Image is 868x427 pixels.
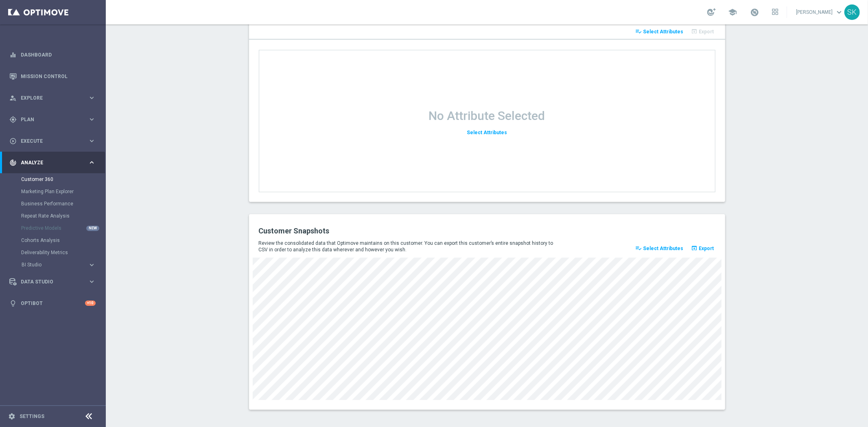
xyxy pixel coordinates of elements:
span: Explore [21,96,88,100]
h1: No Attribute Selected [429,109,545,123]
button: gps_fixed Plan keyboard_arrow_right [9,116,96,123]
div: BI Studio [22,262,88,267]
a: Mission Control [21,65,96,87]
a: Business Performance [21,200,85,207]
span: school [728,8,737,17]
div: Business Performance [21,198,105,210]
div: Execute [9,137,88,145]
a: Customer 360 [21,176,85,183]
span: BI Studio [22,262,80,267]
div: Predictive Models [21,222,105,234]
a: Marketing Plan Explorer [21,188,85,195]
span: keyboard_arrow_down [835,8,844,17]
a: Deliverability Metrics [21,249,85,256]
button: Select Attributes [466,127,508,138]
i: playlist_add_check [636,245,642,251]
span: Execute [21,139,88,144]
i: person_search [9,94,17,102]
div: Analyze [9,159,88,166]
i: keyboard_arrow_right [88,261,96,269]
a: Cohorts Analysis [21,237,85,244]
div: Mission Control [9,65,96,87]
button: lightbulb Optibot +10 [9,300,96,307]
button: playlist_add_check Select Attributes [634,26,685,37]
i: keyboard_arrow_right [88,94,96,102]
button: BI Studio keyboard_arrow_right [21,261,96,268]
i: keyboard_arrow_right [88,278,96,285]
i: open_in_browser [691,245,698,251]
div: Plan [9,116,88,123]
div: NEW [86,226,99,231]
span: Analyze [21,160,88,165]
div: BI Studio [21,259,105,271]
button: track_changes Analyze keyboard_arrow_right [9,159,96,166]
div: Deliverability Metrics [21,246,105,259]
i: gps_fixed [9,116,17,123]
div: Dashboard [9,44,96,65]
i: keyboard_arrow_right [88,137,96,145]
p: Review the consolidated data that Optimove maintains on this customer. You can export this custom... [259,240,559,253]
i: keyboard_arrow_right [88,159,96,166]
i: lightbulb [9,300,17,307]
i: equalizer [9,51,17,59]
button: person_search Explore keyboard_arrow_right [9,95,96,101]
a: Dashboard [21,44,96,65]
button: playlist_add_check Select Attributes [634,243,685,254]
button: play_circle_outline Execute keyboard_arrow_right [9,138,96,144]
div: +10 [85,301,96,306]
button: Data Studio keyboard_arrow_right [9,279,96,285]
div: Optibot [9,292,96,314]
span: Export [699,246,714,251]
a: Optibot [21,292,85,314]
i: keyboard_arrow_right [88,115,96,123]
a: [PERSON_NAME]keyboard_arrow_down [795,6,844,18]
i: play_circle_outline [9,137,17,145]
a: Repeat Rate Analysis [21,213,85,219]
button: open_in_browser Export [690,243,715,254]
div: Cohorts Analysis [21,234,105,246]
div: Data Studio [9,278,88,285]
button: equalizer Dashboard [9,52,96,58]
span: Plan [21,117,88,122]
a: Settings [20,414,44,419]
span: Select Attributes [467,130,507,135]
i: playlist_add_check [636,28,642,35]
div: SK [844,4,860,20]
span: Data Studio [21,279,88,284]
i: track_changes [9,159,17,166]
div: Repeat Rate Analysis [21,210,105,222]
div: Marketing Plan Explorer [21,185,105,198]
div: Explore [9,94,88,102]
h2: Customer Snapshots [259,226,481,236]
span: Select Attributes [643,29,684,35]
button: Mission Control [9,73,96,80]
span: Select Attributes [643,246,684,251]
i: settings [8,413,15,420]
div: Customer 360 [21,173,105,185]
